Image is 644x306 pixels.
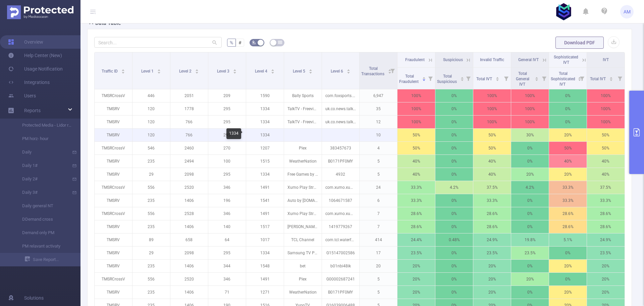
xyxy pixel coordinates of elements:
span: % [230,40,233,45]
p: 28.6% [473,220,511,233]
div: Sort [121,68,125,72]
p: 658 [170,233,208,246]
p: 100% [587,116,625,128]
span: Level 3 [217,69,230,74]
p: 20% [549,168,587,181]
a: Users [8,89,36,102]
span: Total IVT [476,77,493,81]
p: TMSRV [95,220,132,233]
p: 100% [587,102,625,115]
p: B0171PF0MY [322,155,360,168]
span: IVT [603,57,609,62]
p: 346 [208,207,246,220]
p: 0% [435,260,473,272]
span: Level 4 [255,69,268,74]
p: 295 [208,247,246,259]
p: 100% [397,116,435,128]
div: Sort [460,76,464,80]
p: Plex [284,273,322,286]
p: 28.6% [473,207,511,220]
i: icon: caret-down [195,71,199,73]
p: 0% [549,89,587,102]
a: Daily 2# [13,172,72,186]
p: TMSRV [95,233,132,246]
i: icon: caret-up [157,68,161,70]
p: TMSRV [95,102,132,115]
p: 1491 [246,181,284,194]
p: WeatherNation [284,155,322,168]
p: 1491 [246,273,284,286]
i: icon: caret-up [195,68,199,70]
p: TalkTV - Freeview Play - Live [284,116,322,128]
p: 1017 [246,233,284,246]
div: Sort [271,68,275,72]
div: Sort [495,76,499,80]
p: TMSRV [95,168,132,181]
p: 33.3% [549,194,587,207]
span: # [238,40,241,45]
p: 120 [132,116,170,128]
p: 0% [435,116,473,128]
span: General IVT [518,57,539,62]
p: bet [284,260,322,272]
i: icon: caret-down [461,78,464,80]
p: 20% [511,168,549,181]
p: 446 [132,89,170,102]
p: 1334 [246,102,284,115]
p: 5 [360,155,397,168]
i: icon: caret-down [233,71,237,73]
p: 346 [208,273,246,286]
span: Total Transactions [361,66,385,76]
p: 5 [360,273,397,286]
i: icon: caret-up [121,68,125,70]
i: icon: caret-up [422,76,426,78]
p: 6 [360,194,397,207]
p: TMSRV [95,155,132,168]
p: 1406 [170,220,208,233]
span: Level 1 [141,69,155,74]
div: Sort [422,76,426,80]
img: Protected Media [7,5,73,19]
a: Daily [13,145,72,159]
p: 0% [549,102,587,115]
a: PM relavant activaty [13,239,72,253]
p: 50% [549,142,587,155]
p: 235 [132,220,170,233]
i: icon: caret-up [346,68,350,70]
span: Invalid Traffic [480,57,504,62]
p: 100 [208,155,246,168]
p: 23.5% [397,247,435,259]
p: 40% [473,155,511,168]
p: 33.3% [587,194,625,207]
p: 40% [587,155,625,168]
p: TMSRCrossV [95,89,132,102]
p: 0% [511,220,549,233]
p: G00002687241 [322,273,360,286]
p: 546 [132,142,170,155]
i: icon: caret-down [496,78,499,80]
p: 100% [587,89,625,102]
p: 40% [587,168,625,181]
p: 17 [360,247,397,259]
i: icon: caret-up [496,76,499,78]
span: AM [624,5,631,18]
p: 346 [208,181,246,194]
p: 0% [511,207,549,220]
p: 1541 [246,194,284,207]
p: 1334 [246,116,284,128]
p: 19.8% [511,233,549,246]
p: com.xumo.xumo [322,181,360,194]
p: 100% [397,102,435,115]
p: 33.3% [549,181,587,194]
div: 1334 [226,128,241,139]
p: 28.6% [549,220,587,233]
span: Level 2 [179,69,193,74]
p: 0% [435,89,473,102]
span: Level 6 [331,69,344,74]
p: TMSRV [95,247,132,259]
p: 100% [397,89,435,102]
p: 50% [473,129,511,141]
p: 50% [397,129,435,141]
p: 40% [397,168,435,181]
i: icon: caret-up [271,68,275,70]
